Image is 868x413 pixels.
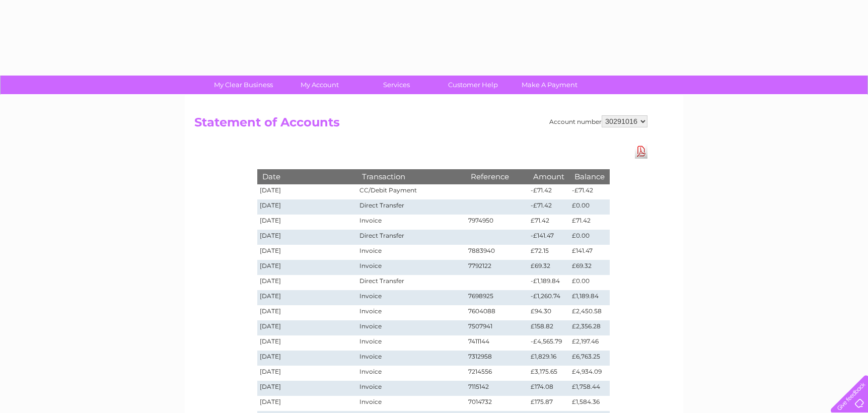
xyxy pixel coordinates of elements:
a: Services [355,76,438,94]
td: -£71.42 [569,184,610,199]
td: £0.00 [569,199,610,215]
h2: Statement of Accounts [194,115,647,134]
a: Customer Help [431,76,515,94]
th: Balance [569,169,610,184]
td: Direct Transfer [357,199,466,215]
td: £158.82 [528,320,569,335]
td: Invoice [357,215,466,230]
td: £1,189.84 [569,290,610,305]
td: £4,934.09 [569,366,610,381]
td: -£4,565.79 [528,335,569,351]
td: -£1,260.74 [528,290,569,305]
td: Invoice [357,260,466,275]
td: [DATE] [257,366,357,381]
td: £71.42 [528,215,569,230]
td: £1,758.44 [569,381,610,396]
td: £69.32 [569,260,610,275]
td: 7883940 [466,245,528,260]
a: My Account [278,76,361,94]
td: Invoice [357,396,466,411]
td: £2,356.28 [569,320,610,335]
td: £2,197.46 [569,335,610,351]
td: Invoice [357,320,466,335]
td: 7974950 [466,215,528,230]
td: 7115142 [466,381,528,396]
td: £141.47 [569,245,610,260]
td: Direct Transfer [357,230,466,245]
td: 7214556 [466,366,528,381]
td: [DATE] [257,320,357,335]
td: [DATE] [257,215,357,230]
td: [DATE] [257,351,357,366]
td: [DATE] [257,260,357,275]
td: £72.15 [528,245,569,260]
td: 7698925 [466,290,528,305]
th: Transaction [357,169,466,184]
td: £174.08 [528,381,569,396]
th: Date [257,169,357,184]
td: Invoice [357,381,466,396]
td: 7014732 [466,396,528,411]
td: 7792122 [466,260,528,275]
td: £94.30 [528,305,569,320]
td: Invoice [357,335,466,351]
td: [DATE] [257,290,357,305]
td: £175.87 [528,396,569,411]
td: £71.42 [569,215,610,230]
td: Invoice [357,305,466,320]
td: [DATE] [257,275,357,290]
td: £1,584.36 [569,396,610,411]
td: -£1,189.84 [528,275,569,290]
td: Invoice [357,245,466,260]
td: £0.00 [569,230,610,245]
a: Make A Payment [508,76,591,94]
td: -£71.42 [528,184,569,199]
td: [DATE] [257,335,357,351]
td: Invoice [357,366,466,381]
td: £6,763.25 [569,351,610,366]
td: -£71.42 [528,199,569,215]
td: [DATE] [257,305,357,320]
a: My Clear Business [202,76,285,94]
td: [DATE] [257,199,357,215]
td: £3,175.65 [528,366,569,381]
td: £0.00 [569,275,610,290]
th: Reference [466,169,528,184]
td: Direct Transfer [357,275,466,290]
td: 7312958 [466,351,528,366]
td: -£141.47 [528,230,569,245]
td: [DATE] [257,396,357,411]
td: [DATE] [257,245,357,260]
td: Invoice [357,290,466,305]
td: [DATE] [257,381,357,396]
td: 7411144 [466,335,528,351]
td: £69.32 [528,260,569,275]
td: [DATE] [257,230,357,245]
td: 7507941 [466,320,528,335]
div: Account number [549,115,647,127]
td: Invoice [357,351,466,366]
td: 7604088 [466,305,528,320]
td: £1,829.16 [528,351,569,366]
td: £2,450.58 [569,305,610,320]
td: [DATE] [257,184,357,199]
a: Download Pdf [635,144,647,159]
td: CC/Debit Payment [357,184,466,199]
th: Amount [528,169,569,184]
